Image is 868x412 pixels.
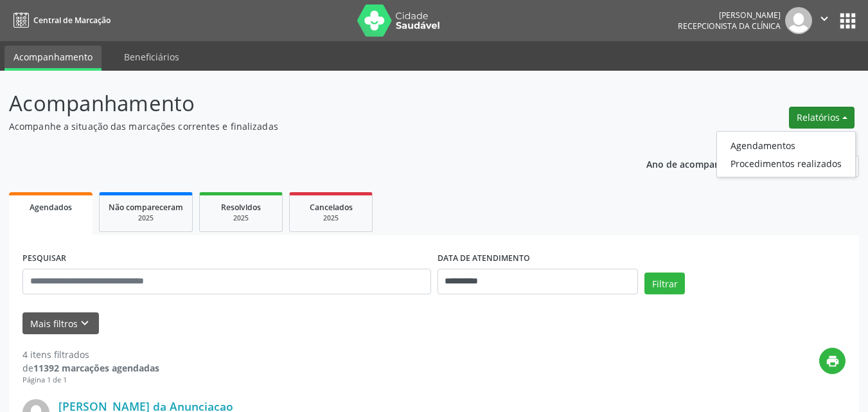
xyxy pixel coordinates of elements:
[115,46,188,68] a: Beneficiários
[221,202,261,213] span: Resolvidos
[22,361,159,375] div: de
[22,249,66,269] label: PESQUISAR
[789,107,855,129] button: Relatórios
[716,131,856,177] ul: Relatórios
[819,348,846,374] button: print
[22,375,159,386] div: Página 1 de 1
[678,21,781,31] span: Recepcionista da clínica
[785,7,812,34] img: img
[33,15,111,26] span: Central de Marcação
[9,10,111,31] a: Central de Marcação
[299,213,363,223] div: 2025
[78,316,92,330] i: keyboard_arrow_down
[717,154,855,172] a: Procedimentos realizados
[812,7,837,34] button: 
[209,213,273,223] div: 2025
[826,354,840,368] i: print
[9,87,604,120] p: Acompanhamento
[4,46,102,71] a: Acompanhamento
[33,362,159,374] strong: 11392 marcações agendadas
[30,202,72,213] span: Agendados
[646,156,760,172] p: Ano de acompanhamento
[109,202,183,213] span: Não compareceram
[9,120,604,133] p: Acompanhe a situação das marcações correntes e finalizadas
[310,202,353,213] span: Cancelados
[109,213,183,223] div: 2025
[817,12,831,26] i: 
[438,249,530,269] label: DATA DE ATENDIMENTO
[22,312,99,335] button: Mais filtroskeyboard_arrow_down
[837,10,859,32] button: apps
[717,136,855,154] a: Agendamentos
[22,348,159,361] div: 4 itens filtrados
[678,10,781,21] div: [PERSON_NAME]
[644,273,685,294] button: Filtrar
